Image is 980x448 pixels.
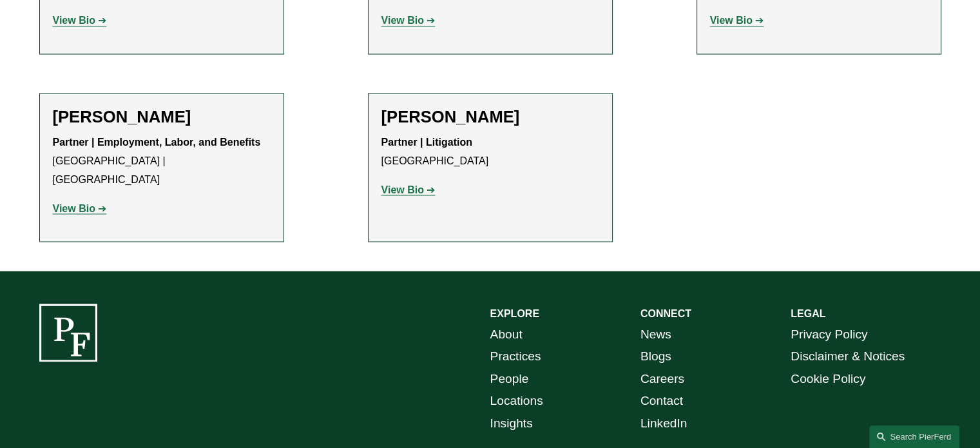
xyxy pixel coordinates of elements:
a: View Bio [53,202,107,213]
a: Locations [490,389,543,412]
a: LinkedIn [640,412,687,434]
a: Disclaimer & Notices [791,345,905,367]
a: About [490,323,523,346]
a: View Bio [53,15,107,26]
h2: [PERSON_NAME] [381,106,599,126]
a: News [640,323,671,346]
a: Practices [490,345,541,367]
a: People [490,367,529,390]
strong: View Bio [381,184,424,195]
strong: View Bio [53,15,95,26]
strong: Partner | Litigation [381,136,472,147]
a: Privacy Policy [791,323,867,346]
a: Search this site [869,425,959,448]
strong: CONNECT [640,307,691,318]
a: Blogs [640,345,671,367]
strong: EXPLORE [490,307,539,318]
strong: Partner | Employment, Labor, and Benefits [53,136,261,147]
strong: View Bio [381,15,424,26]
a: Cookie Policy [791,367,865,390]
p: [GEOGRAPHIC_DATA] | [GEOGRAPHIC_DATA] [53,133,271,188]
a: Contact [640,389,683,412]
a: View Bio [381,15,436,26]
strong: View Bio [53,202,95,213]
a: View Bio [710,15,764,26]
a: View Bio [381,184,436,195]
a: Careers [640,367,684,390]
h2: [PERSON_NAME] [53,106,271,126]
strong: View Bio [710,15,753,26]
strong: LEGAL [791,307,825,318]
a: Insights [490,412,533,434]
p: [GEOGRAPHIC_DATA] [381,133,599,170]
